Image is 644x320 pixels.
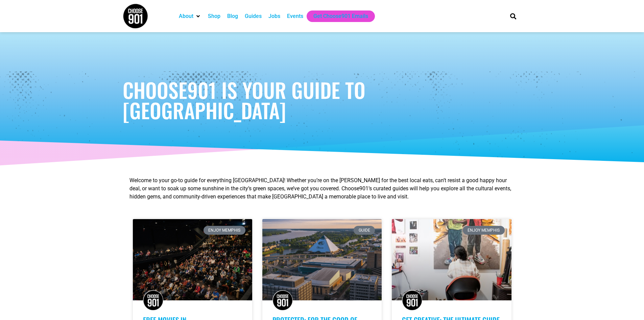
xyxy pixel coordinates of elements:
a: Events [287,12,303,20]
a: Jobs [268,12,280,20]
h1: Choose901 is Your Guide to [GEOGRAPHIC_DATA]​ [123,80,522,120]
a: Guides [245,12,262,20]
div: Enjoy Memphis [463,226,505,235]
img: Choose901 [143,290,163,311]
div: Enjoy Memphis [204,226,245,235]
a: Get Choose901 Emails [313,12,368,20]
nav: Main nav [175,10,499,22]
div: Search [507,10,519,22]
div: Guide [354,226,375,235]
a: About [179,12,193,20]
a: An artist sits in a chair painting a large portrait of two young musicians playing brass instrume... [392,219,511,300]
div: About [175,10,205,22]
p: Welcome to your go-to guide for everything [GEOGRAPHIC_DATA]! Whether you’re on the [PERSON_NAME]... [129,176,515,201]
img: Choose901 [402,290,422,311]
a: A large, diverse audience seated in a dimly lit auditorium in Memphis, attentively facing a stage... [133,219,252,300]
img: Choose901 [272,290,293,311]
a: Blog [227,12,238,20]
a: Shop [208,12,220,20]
